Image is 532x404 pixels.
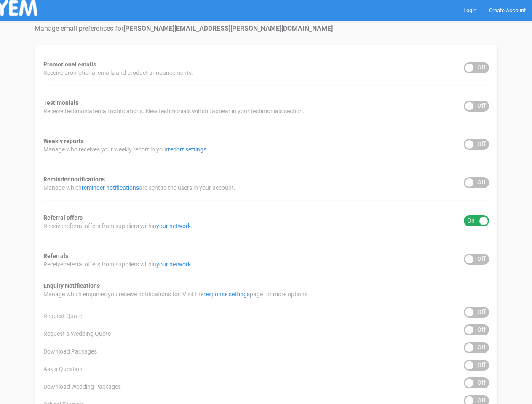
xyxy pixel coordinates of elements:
a: your network [156,261,191,268]
span: Manage who receives your weekly report in your . [43,145,208,154]
a: your network [156,223,191,229]
span: Receive promotional emails and product announcements. [43,69,193,77]
strong: Enquiry Notifications [43,282,100,289]
strong: Testimonials [43,99,78,106]
strong: Referral offers [43,214,83,221]
strong: Referrals [43,252,68,259]
span: Request a Wedding Quote [43,330,111,338]
span: Manage which are sent to the users in your account. [43,183,235,192]
a: reminder notifications [82,184,139,191]
strong: Promotional emails [43,61,96,68]
span: Request Quote [43,312,82,320]
span: Manage which enquiries you receive notifications for. Visit the page for more options. [43,290,309,298]
span: Download Wedding Packages [43,383,121,391]
a: response settings [203,291,250,298]
a: report settings [168,146,206,153]
strong: Weekly reports [43,138,83,144]
span: Receive referral offers from suppliers within . [43,260,192,268]
span: Ask a Question [43,365,83,373]
span: Download Packages [43,347,97,356]
strong: [PERSON_NAME][EMAIL_ADDRESS][PERSON_NAME][DOMAIN_NAME] [123,24,333,32]
span: Receive referral offers from suppliers within . [43,222,192,230]
span: Receive testimonial email notifications. New testimonials will still appear in your testimonials ... [43,107,305,115]
h4: Manage email preferences for [35,25,498,32]
strong: Reminder notifications [43,176,105,183]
